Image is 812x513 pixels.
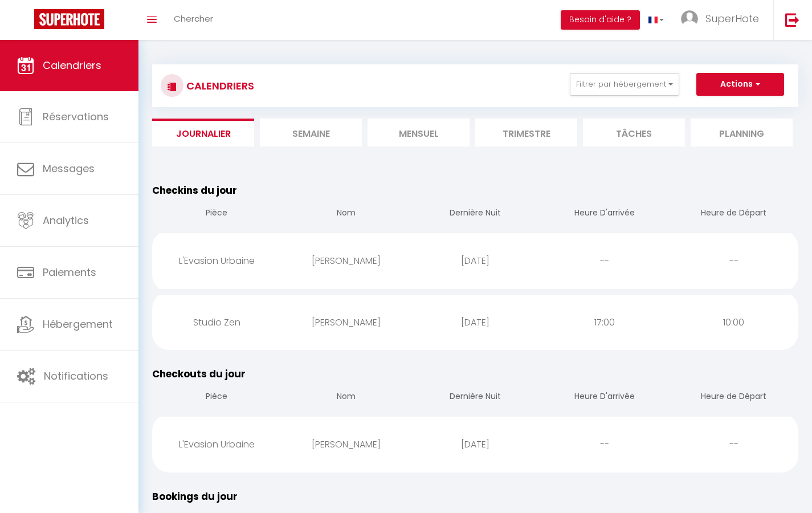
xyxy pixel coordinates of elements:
[281,381,411,414] th: Nom
[696,73,784,96] button: Actions
[540,304,669,341] div: 17:00
[411,198,540,230] th: Dernière Nuit
[174,13,213,25] span: Chercher
[540,426,669,463] div: --
[669,426,798,463] div: --
[43,265,96,279] span: Paiements
[152,198,281,230] th: Pièce
[281,198,411,230] th: Nom
[34,9,104,29] img: Super Booking
[281,426,411,463] div: [PERSON_NAME]
[681,10,698,27] img: ...
[669,198,798,230] th: Heure de Départ
[260,119,362,146] li: Semaine
[540,198,669,230] th: Heure D'arrivée
[43,58,101,72] span: Calendriers
[540,242,669,279] div: --
[152,490,238,503] span: Bookings du jour
[152,381,281,414] th: Pièce
[368,119,470,146] li: Mensuel
[583,119,685,146] li: Tâches
[411,426,540,463] div: [DATE]
[43,317,113,331] span: Hébergement
[281,242,411,279] div: [PERSON_NAME]
[570,73,679,96] button: Filtrer par hébergement
[43,213,89,227] span: Analytics
[669,381,798,414] th: Heure de Départ
[44,369,108,383] span: Notifications
[152,242,281,279] div: L'Evasion Urbaine
[152,367,246,381] span: Checkouts du jour
[9,5,43,39] button: Ouvrir le widget de chat LiveChat
[281,304,411,341] div: [PERSON_NAME]
[43,109,109,124] span: Réservations
[669,242,798,279] div: --
[669,304,798,341] div: 10:00
[561,10,640,30] button: Besoin d'aide ?
[152,184,237,197] span: Checkins du jour
[411,242,540,279] div: [DATE]
[183,73,254,99] h3: CALENDRIERS
[691,119,793,146] li: Planning
[411,304,540,341] div: [DATE]
[785,13,799,27] img: logout
[152,119,254,146] li: Journalier
[152,304,281,341] div: Studio Zen
[152,426,281,463] div: L'Evasion Urbaine
[540,381,669,414] th: Heure D'arrivée
[411,381,540,414] th: Dernière Nuit
[43,161,95,176] span: Messages
[475,119,577,146] li: Trimestre
[705,11,759,26] span: SuperHote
